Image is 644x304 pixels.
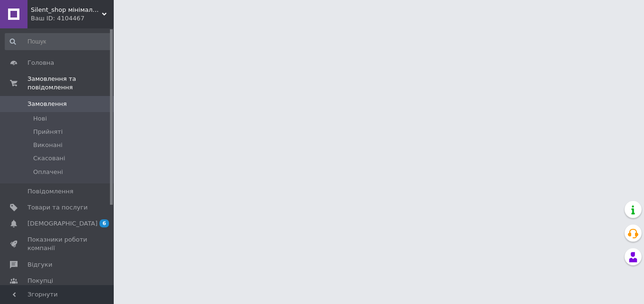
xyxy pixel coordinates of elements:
[5,33,112,50] input: Пошук
[33,128,63,136] span: Прийняті
[27,187,73,196] span: Повідомлення
[27,261,52,269] span: Відгуки
[33,141,63,149] span: Виконані
[27,59,54,67] span: Головна
[27,203,88,212] span: Товари та послуги
[33,114,47,123] span: Нові
[27,235,88,252] span: Показники роботи компанії
[33,154,65,163] span: Скасовані
[27,100,67,108] span: Замовлення
[31,14,114,23] div: Ваш ID: 4104467
[100,219,109,227] span: 6
[31,6,102,14] span: Silent_shop мінімально гучний магазин іграшок (ми Вам ніколи не подзвонимо)
[27,75,114,92] span: Замовлення та повідомлення
[33,168,63,176] span: Оплачені
[27,219,98,228] span: [DEMOGRAPHIC_DATA]
[27,277,53,285] span: Покупці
